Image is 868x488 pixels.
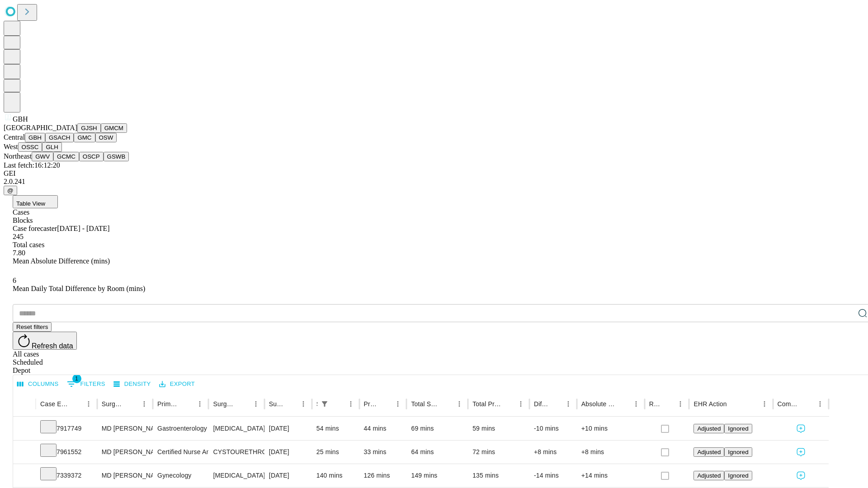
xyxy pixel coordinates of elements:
[269,464,307,487] div: [DATE]
[4,169,864,178] div: GEI
[318,398,331,410] button: Show filters
[801,398,814,410] button: Sort
[316,441,355,464] div: 25 mins
[630,398,642,410] button: Menu
[213,464,259,487] div: [MEDICAL_DATA] [MEDICAL_DATA] REMOVAL TUBES AND/OR OVARIES FOR UTERUS 250GM OR LESS
[269,441,307,464] div: [DATE]
[4,124,77,131] span: [GEOGRAPHIC_DATA]
[693,447,724,457] button: Adjusted
[364,441,402,464] div: 33 mins
[379,398,392,410] button: Sort
[697,449,721,455] span: Adjusted
[728,425,748,432] span: Ignored
[13,332,77,350] button: Refresh data
[4,133,25,141] span: Central
[13,115,28,123] span: GBH
[53,152,79,161] button: GCMC
[4,186,17,195] button: @
[18,468,31,484] button: Expand
[16,324,48,330] span: Reset filters
[7,187,14,194] span: @
[102,417,148,440] div: MD [PERSON_NAME] [PERSON_NAME]
[4,152,32,160] span: Northeast
[157,417,204,440] div: Gastroenterology
[724,424,752,433] button: Ignored
[617,398,630,410] button: Sort
[534,417,572,440] div: -10 mins
[472,400,501,408] div: Total Predicted Duration
[57,225,109,232] span: [DATE] - [DATE]
[4,161,60,169] span: Last fetch: 16:12:20
[40,464,93,487] div: 7339372
[15,377,61,391] button: Select columns
[74,133,95,142] button: GMC
[13,257,110,265] span: Mean Absolute Difference (mins)
[13,322,52,332] button: Reset filters
[534,441,572,464] div: +8 mins
[213,417,259,440] div: [MEDICAL_DATA] CA SCRN NOT HI RSK
[814,398,826,410] button: Menu
[728,449,748,455] span: Ignored
[250,398,262,410] button: Menu
[13,249,25,257] span: 7.80
[40,417,93,440] div: 7917749
[102,441,148,464] div: MD [PERSON_NAME]
[674,398,687,410] button: Menu
[332,398,344,410] button: Sort
[13,277,16,284] span: 6
[514,398,527,410] button: Menu
[16,200,45,207] span: Table View
[79,152,104,161] button: OSCP
[534,400,548,408] div: Difference
[728,398,741,410] button: Sort
[18,142,42,152] button: OSSC
[534,464,572,487] div: -14 mins
[411,417,463,440] div: 69 mins
[65,377,108,391] button: Show filters
[32,152,53,161] button: GWV
[649,400,661,408] div: Resolved in EHR
[411,441,463,464] div: 64 mins
[562,398,575,410] button: Menu
[411,400,439,408] div: Total Scheduled Duration
[661,398,674,410] button: Sort
[42,142,61,152] button: GLH
[549,398,562,410] button: Sort
[32,342,73,350] span: Refresh data
[697,472,721,479] span: Adjusted
[697,425,721,432] span: Adjusted
[364,417,402,440] div: 44 mins
[4,178,864,186] div: 2.0.241
[318,398,331,410] div: 1 active filter
[40,441,93,464] div: 7961552
[364,464,402,487] div: 126 mins
[13,285,145,292] span: Mean Daily Total Difference by Room (mins)
[693,471,724,480] button: Adjusted
[70,398,82,410] button: Sort
[102,464,148,487] div: MD [PERSON_NAME] [PERSON_NAME]
[724,447,752,457] button: Ignored
[237,398,250,410] button: Sort
[157,377,197,391] button: Export
[392,398,404,410] button: Menu
[77,123,101,133] button: GJSH
[316,464,355,487] div: 140 mins
[193,398,206,410] button: Menu
[181,398,193,410] button: Sort
[693,424,724,433] button: Adjusted
[581,417,640,440] div: +10 mins
[316,417,355,440] div: 54 mins
[13,241,44,249] span: Total cases
[213,441,259,464] div: CYSTOURETHROSCOPY WITH INSERTION URETERAL [MEDICAL_DATA]
[693,400,726,408] div: EHR Action
[13,225,57,232] span: Case forecaster
[269,417,307,440] div: [DATE]
[157,441,204,464] div: Certified Nurse Anesthetist
[4,143,18,150] span: West
[581,400,616,408] div: Absolute Difference
[724,471,752,480] button: Ignored
[364,400,378,408] div: Predicted In Room Duration
[502,398,514,410] button: Sort
[778,400,800,408] div: Comments
[104,152,129,161] button: GSWB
